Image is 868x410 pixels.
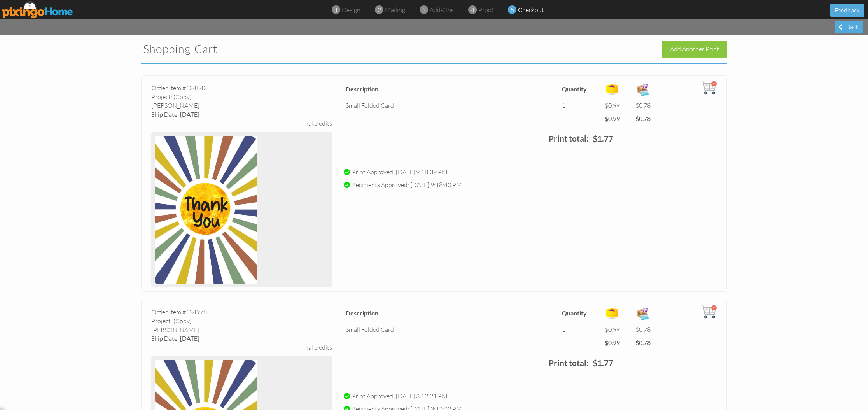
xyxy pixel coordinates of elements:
[151,110,199,118] span: Ship Date: [DATE]
[155,136,257,284] img: 134843-1-1755567234870-2442c1587fcab5b8-qa.jpg
[605,339,620,346] strong: $0.99
[151,317,332,326] div: Project: (copy)
[151,101,332,110] div: [PERSON_NAME]
[701,80,717,95] img: cart.svg
[604,82,620,97] img: points-icon.png
[378,5,381,14] span: 2
[344,304,560,323] th: Description
[635,306,651,321] img: expense-icon.png
[605,115,620,122] strong: $0.99
[344,125,591,152] td: Print total:
[560,304,591,323] th: Quantity
[422,5,426,14] span: 3
[344,99,560,112] td: small folded card
[151,93,332,102] div: Project: (copy)
[334,5,338,14] span: 1
[342,6,360,14] span: design
[471,5,474,14] span: 4
[591,323,621,336] td: $0.99
[478,6,493,14] span: proof
[151,335,199,342] span: Ship Date: [DATE]
[344,323,560,336] td: small folded card
[593,358,613,368] strong: $1.77
[591,99,621,112] td: $0.99
[622,99,653,112] td: $0.78
[511,5,514,14] span: 5
[830,4,864,17] button: Feedback
[635,115,651,122] strong: $0.78
[560,80,591,99] th: Quantity
[835,21,863,33] div: Back
[622,323,653,336] td: $0.78
[593,133,613,143] strong: $1.77
[385,6,405,14] span: mailing
[560,323,591,336] td: 1
[143,43,426,55] h2: Shopping Cart
[151,326,332,335] div: [PERSON_NAME]
[151,84,332,93] div: Order Item #134843
[352,168,448,176] span: Print Approved: [DATE] 9:18:39 PM
[2,1,73,18] img: pixingo logo
[352,392,448,400] span: Print Approved: [DATE] 3:12:21 PM
[518,6,544,14] span: checkout
[662,41,727,58] div: Add Another Print
[352,180,462,189] span: Recipients Approved: [DATE] 9:18:40 PM
[303,119,332,128] div: make edits
[303,343,332,352] div: make edits
[344,349,591,377] td: Print total:
[151,308,332,317] div: Order Item #134978
[344,80,560,99] th: Description
[604,306,620,321] img: points-icon.png
[560,99,591,112] td: 1
[701,304,717,319] img: cart.svg
[430,6,454,14] span: add-ons
[635,339,651,346] strong: $0.78
[635,82,651,97] img: expense-icon.png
